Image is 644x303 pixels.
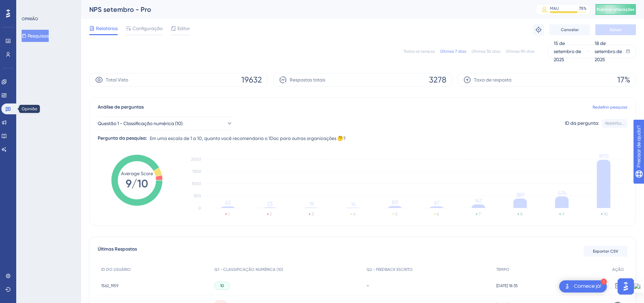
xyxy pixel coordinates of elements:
[98,104,144,110] font: Análise de perguntas
[225,200,231,206] tspan: 63
[549,24,590,35] button: Cancelar
[98,117,233,130] button: Questão 1 - Classificação numérica (10)
[516,192,524,198] tspan: 389
[604,212,608,216] text: 10
[267,201,272,207] tspan: 23
[106,77,128,83] font: Total Visto
[554,41,581,62] font: 15 de setembro de 2025
[563,282,571,290] img: imagem-do-lançador-texto-alternativo
[434,200,439,206] tspan: 67
[550,6,559,11] font: MAU
[16,3,58,8] font: Precisar de ajuda?
[126,177,148,190] tspan: 9/10
[595,4,636,15] button: Publicar alterações
[559,280,607,293] div: Abra a lista de verificação Comece!, módulos restantes: 1
[440,49,466,54] font: Últimos 7 dias
[309,201,314,207] tspan: 19
[28,33,49,39] font: Pesquisas
[603,280,605,284] font: 1
[353,212,356,216] text: 4
[496,267,509,272] font: TEMPO
[520,212,523,216] text: 8
[599,153,609,160] tspan: 1975
[579,6,583,11] font: 75
[561,27,579,32] font: Cancelar
[617,75,630,85] font: 17%
[150,136,346,141] font: Em uma escala de 1 a 10, quanto você recomendaria o 1Doc para outras organizações 🤔?
[479,212,481,216] text: 7
[22,17,38,21] font: OPINIÃO
[177,26,190,31] font: Editor
[562,212,564,216] text: 9
[101,283,118,288] font: 1562_1959
[392,199,398,206] tspan: 80
[214,267,283,272] font: Q1 - CLASSIFICAÇÃO NUMÉRICA (10)
[192,169,201,174] tspan: 1500
[192,181,201,186] tspan: 1000
[270,212,272,216] text: 2
[593,105,627,110] font: Redefinir pesquisa
[583,6,587,11] font: %
[574,283,601,289] font: Comece já!
[366,267,413,272] font: Q2 - FEEDBACK ESCRITO
[605,121,624,126] font: 986f695a...
[351,201,356,207] tspan: 14
[595,24,636,35] button: Salvar
[610,27,622,32] font: Salvar
[366,282,369,289] font: -
[198,206,201,210] tspan: 0
[89,5,151,14] font: NPS setembro - Pro
[191,157,201,162] tspan: 2000
[96,26,118,31] font: Relatórios
[220,283,224,288] font: 10
[472,49,500,54] font: Últimos 30 dias
[474,77,511,83] font: Taxa de resposta
[612,267,624,272] font: AÇÃO
[595,41,622,62] font: 18 de setembro de 2025
[241,75,262,85] font: 19632
[312,212,314,216] text: 3
[597,7,635,12] font: Publicar alterações
[429,75,446,85] font: 3278
[558,190,566,196] tspan: 474
[565,120,599,126] font: ID da pergunta:
[475,197,482,204] tspan: 147
[101,267,131,272] font: ID DO USUÁRIO
[98,135,147,141] font: Pergunta da pesquisa:
[496,283,518,288] font: [DATE] 18:35
[616,276,636,297] iframe: Iniciador do Assistente de IA do UserGuiding
[98,121,183,126] font: Questão 1 - Classificação numérica (10)
[22,30,49,42] button: Pesquisas
[98,246,137,252] font: Últimas Respostas
[404,49,435,54] font: Todos os tempos
[290,77,325,83] font: Respostas totais
[121,171,153,176] tspan: Average Score
[437,212,439,216] text: 6
[228,212,230,216] text: 1
[506,49,534,54] font: Últimos 90 dias
[583,246,627,257] button: Exportar CSV
[194,193,201,198] tspan: 500
[395,212,397,216] text: 5
[593,249,618,254] font: Exportar CSV
[133,26,163,31] font: Configuração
